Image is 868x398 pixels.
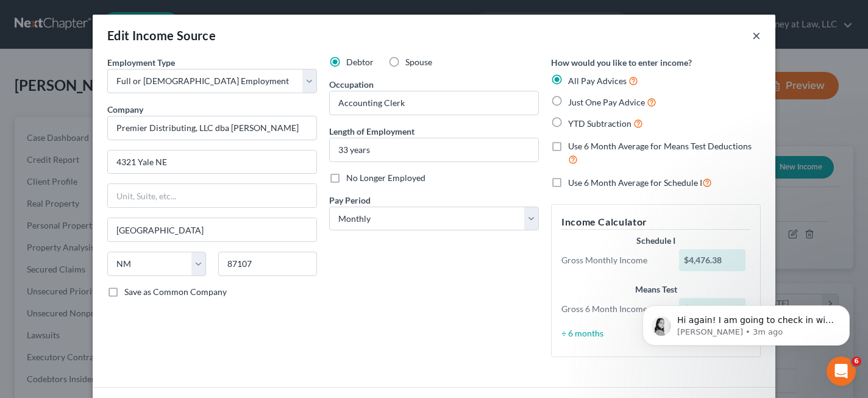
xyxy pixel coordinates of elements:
input: ex: 2 years [330,138,538,162]
div: Means Test [561,283,750,296]
span: Just One Pay Advice [568,97,645,107]
div: $4,476.38 [679,249,746,271]
span: Use 6 Month Average for Means Test Deductions [568,141,752,151]
label: How would you like to enter income? [551,56,692,69]
input: Search company by name... [107,116,317,140]
span: No Longer Employed [346,172,425,183]
span: Company [107,104,143,115]
button: × [752,28,761,43]
label: Occupation [329,78,374,91]
span: YTD Subtraction [568,118,631,129]
label: Length of Employment [329,125,414,138]
div: Gross 6 Month Income [555,303,673,315]
input: Enter address... [108,151,316,174]
div: ÷ 6 months [555,327,673,339]
span: Pay Period [329,195,371,205]
span: Spouse [405,57,432,67]
span: Save as Common Company [124,286,227,297]
div: Edit Income Source [107,27,216,44]
span: Employment Type [107,57,175,68]
iframe: Intercom live chat [827,357,856,386]
input: Enter city... [108,218,316,241]
span: All Pay Advices [568,76,627,86]
span: Use 6 Month Average for Schedule I [568,177,702,188]
div: Schedule I [561,235,750,247]
div: Gross Monthly Income [555,254,673,266]
input: Unit, Suite, etc... [108,184,316,207]
input: Enter zip... [218,252,317,276]
span: 6 [852,357,861,366]
h5: Income Calculator [561,215,750,230]
input: -- [330,91,538,115]
iframe: Intercom notifications message [624,280,868,365]
span: Debtor [346,57,374,67]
